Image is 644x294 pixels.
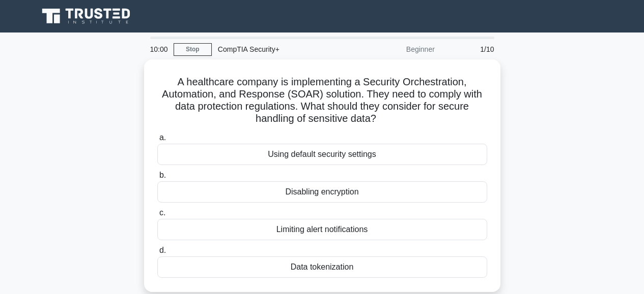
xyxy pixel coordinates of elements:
span: d. [159,246,166,254]
h5: A healthcare company is implementing a Security Orchestration, Automation, and Response (SOAR) so... [156,76,488,125]
span: c. [159,208,165,217]
div: 1/10 [441,39,500,59]
div: Data tokenization [157,256,487,278]
div: Using default security settings [157,144,487,165]
div: Disabling encryption [157,181,487,203]
div: Limiting alert notifications [157,219,487,240]
span: a. [159,133,166,142]
div: 10:00 [144,39,174,59]
span: b. [159,171,166,179]
a: Stop [174,43,212,56]
div: Beginner [352,39,441,59]
div: CompTIA Security+ [212,39,352,59]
